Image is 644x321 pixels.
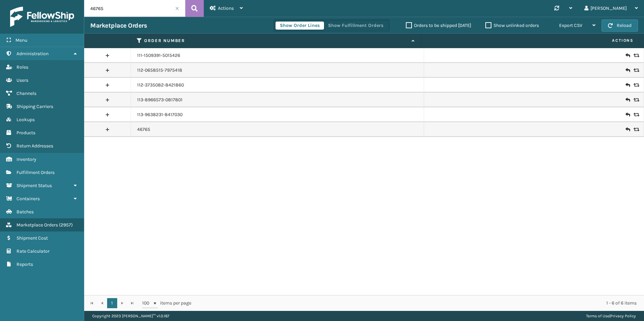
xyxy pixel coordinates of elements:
span: Channels [17,91,36,96]
img: logo [10,7,74,27]
span: Lookups [17,117,35,122]
i: Create Return Label [625,67,630,74]
span: Shipment Cost [17,235,48,241]
i: Create Return Label [625,126,630,133]
span: Menu [15,37,27,43]
i: Replace [634,53,638,58]
a: Terms of Use [586,314,609,318]
i: Create Return Label [625,97,630,103]
button: Show Fulfillment Orders [324,22,388,30]
span: Containers [17,196,40,202]
button: Reload [602,20,638,32]
label: Orders to be shipped [DATE] [406,23,471,28]
span: Products [17,130,35,136]
span: Fulfillment Orders [17,170,55,175]
label: Order Number [144,38,408,44]
i: Replace [634,127,638,132]
i: Replace [634,68,638,73]
a: 1 [107,298,117,308]
i: Replace [634,83,638,87]
a: 113-8966573-0817801 [137,97,183,103]
h3: Marketplace Orders [90,22,147,30]
a: 46765 [137,126,150,133]
span: Batches [17,209,34,215]
span: Shipping Carriers [17,104,53,109]
span: Shipment Status [17,183,52,188]
span: Marketplace Orders [17,222,58,228]
span: Administration [17,51,49,57]
span: ( 2957 ) [59,222,73,228]
a: 112-3735082-8421860 [137,82,184,88]
span: Reports [17,261,33,267]
span: Users [17,77,28,83]
span: Inventory [17,156,36,162]
a: 111-1509391-5015426 [137,52,180,59]
div: 1 - 6 of 6 items [201,300,637,307]
span: Roles [17,64,28,70]
span: 100 [142,300,152,307]
span: Rate Calculator [17,248,50,254]
a: 112-0658515-7975418 [137,67,182,74]
div: | [586,311,636,321]
span: Return Addresses [17,143,53,149]
p: Copyright 2023 [PERSON_NAME]™ v 1.0.187 [92,311,169,321]
span: Export CSV [559,23,582,28]
i: Replace [634,98,638,102]
i: Create Return Label [625,82,630,88]
i: Replace [634,112,638,117]
span: Actions [423,35,638,46]
i: Create Return Label [625,52,630,59]
a: Privacy Policy [610,314,636,318]
label: Show unlinked orders [485,23,539,28]
button: Show Order Lines [276,22,324,30]
span: Actions [218,5,234,11]
i: Create Return Label [625,111,630,118]
span: items per page [142,298,191,308]
a: 113-9638231-8417030 [137,111,183,118]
